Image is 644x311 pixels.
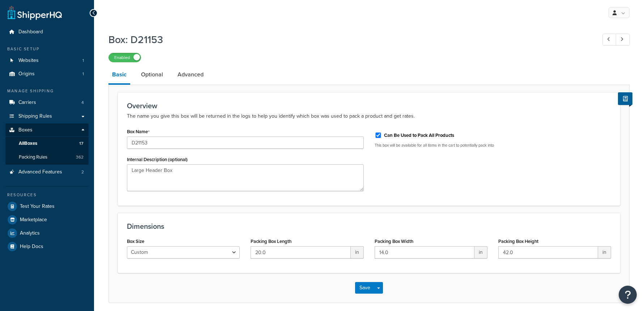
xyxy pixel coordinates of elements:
[5,200,89,213] a: Test Your Rates
[474,246,487,259] span: in
[18,127,33,133] span: Boxes
[5,227,89,240] a: Analytics
[109,53,141,62] label: Enabled
[20,244,43,250] span: Help Docs
[5,123,89,137] a: Boxes
[602,34,617,46] a: Previous Record
[20,203,55,210] span: Test Your Rates
[5,165,89,179] li: Advanced Features
[5,96,89,109] a: Carriers4
[127,157,188,162] label: Internal Description (optional)
[18,169,62,175] span: Advanced Features
[5,54,89,67] a: Websites1
[355,282,375,294] button: Save
[127,112,611,121] p: The name you give this box will be returned in the logs to help you identify which box was used t...
[174,66,207,83] a: Advanced
[5,88,89,94] div: Manage Shipping
[618,92,632,105] button: Show Help Docs
[127,239,144,244] label: Box Size
[5,67,89,81] a: Origins1
[5,46,89,52] div: Basic Setup
[108,66,130,85] a: Basic
[5,67,89,81] li: Origins
[598,246,611,259] span: in
[5,240,89,253] a: Help Docs
[127,222,611,230] h3: Dimensions
[20,217,47,223] span: Marketplace
[619,286,637,304] button: Open Resource Center
[81,169,84,175] span: 2
[5,151,89,164] li: Packing Rules
[5,151,89,164] a: Packing Rules362
[375,143,611,148] p: This box will be available for all items in the cart to potentially pack into
[18,58,39,64] span: Websites
[76,154,84,160] span: 362
[5,123,89,165] li: Boxes
[384,132,454,139] label: Can Be Used to Pack All Products
[18,71,35,77] span: Origins
[5,96,89,109] li: Carriers
[137,66,167,83] a: Optional
[5,54,89,67] li: Websites
[108,33,589,47] h1: Box: D21153
[18,100,36,106] span: Carriers
[5,165,89,179] a: Advanced Features2
[18,29,43,35] span: Dashboard
[5,137,89,150] a: AllBoxes17
[82,58,84,64] span: 1
[19,154,47,160] span: Packing Rules
[127,102,611,110] h3: Overview
[127,129,150,135] label: Box Name
[616,34,630,46] a: Next Record
[5,25,89,39] a: Dashboard
[375,239,413,244] label: Packing Box Width
[5,192,89,198] div: Resources
[251,239,291,244] label: Packing Box Length
[79,140,84,147] span: 17
[20,230,40,236] span: Analytics
[81,100,84,106] span: 4
[498,239,538,244] label: Packing Box Height
[82,71,84,77] span: 1
[351,246,364,259] span: in
[18,113,52,119] span: Shipping Rules
[5,110,89,123] a: Shipping Rules
[127,164,364,191] textarea: Large Header Box
[19,140,37,147] span: All Boxes
[5,213,89,226] a: Marketplace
